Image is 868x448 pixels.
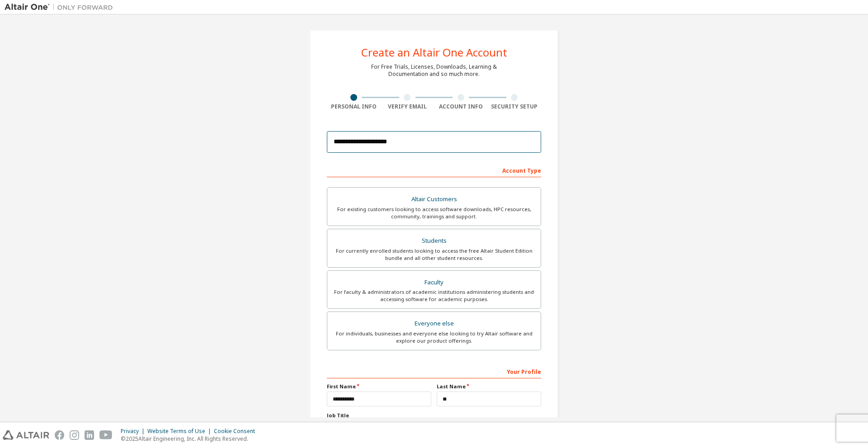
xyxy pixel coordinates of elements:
[333,235,535,247] div: Students
[333,276,535,289] div: Faculty
[327,163,541,177] div: Account Type
[434,103,488,110] div: Account Info
[327,412,541,419] label: Job Title
[99,430,113,440] img: youtube.svg
[333,206,535,220] div: For existing customers looking to access software downloads, HPC resources, community, trainings ...
[361,47,507,58] div: Create an Altair One Account
[371,63,497,78] div: For Free Trials, Licenses, Downloads, Learning & Documentation and so much more.
[437,383,541,390] label: Last Name
[5,3,118,12] img: Altair One
[3,430,49,440] img: altair_logo.svg
[327,103,381,110] div: Personal Info
[327,383,431,390] label: First Name
[333,317,535,330] div: Everyone else
[333,288,535,303] div: For faculty & administrators of academic institutions administering students and accessing softwa...
[333,330,535,344] div: For individuals, businesses and everyone else looking to try Altair software and explore our prod...
[85,430,94,440] img: linkedin.svg
[333,193,535,206] div: Altair Customers
[333,247,535,262] div: For currently enrolled students looking to access the free Altair Student Edition bundle and all ...
[55,430,64,440] img: facebook.svg
[381,103,434,110] div: Verify Email
[327,364,541,378] div: Your Profile
[214,428,260,435] div: Cookie Consent
[121,435,260,443] p: © 2025 Altair Engineering, Inc. All Rights Reserved.
[488,103,542,110] div: Security Setup
[121,428,147,435] div: Privacy
[147,428,214,435] div: Website Terms of Use
[70,430,79,440] img: instagram.svg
